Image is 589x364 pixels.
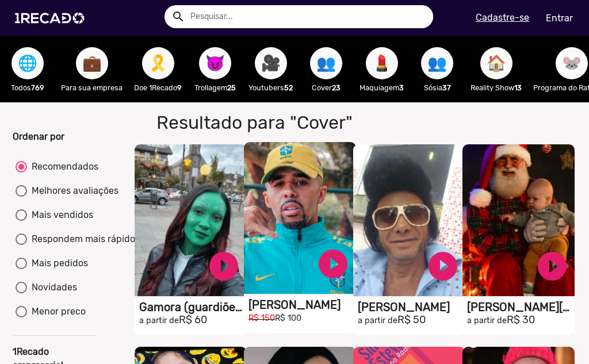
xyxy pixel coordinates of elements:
b: Ordenar por [13,131,64,142]
p: Reality Show [471,82,522,93]
h2: R$ 30 [467,314,575,327]
mat-icon: Example home icon [171,10,185,24]
div: Recomendados [27,160,98,174]
video: S1RECADO vídeos dedicados para fãs e empresas [244,142,356,294]
p: Todos [6,82,49,93]
video: S1RECADO vídeos dedicados para fãs e empresas [353,144,465,296]
h2: R$ 60 [139,314,247,327]
span: 👥 [427,47,447,79]
button: 🌐 [12,47,44,79]
b: 37 [442,83,451,92]
p: Para sua empresa [61,82,123,93]
span: 😈 [205,47,225,79]
button: 👥 [421,47,453,79]
b: 52 [284,83,293,92]
a: play_circle_filled [316,247,350,281]
button: 🐭 [556,47,588,79]
button: 🏠 [480,47,512,79]
div: Mais pedidos [27,256,88,270]
input: Pesquisar... [182,5,433,28]
p: Cover [304,82,348,93]
b: 25 [227,83,236,92]
a: play_circle_filled [535,249,569,283]
video: S1RECADO vídeos dedicados para fãs e empresas [462,144,575,296]
span: 🐭 [562,47,582,79]
small: a partir de [358,316,397,325]
small: R$ 100 [275,313,301,323]
span: 🏠 [487,47,506,79]
p: Maquiagem [359,82,404,93]
p: Youtubers [248,82,293,93]
div: Respondem mais rápido [27,232,135,246]
p: Sósia [415,82,459,93]
div: Mais vendidos [27,208,93,222]
span: 🌐 [18,47,37,79]
span: 💼 [82,47,102,79]
video: S1RECADO vídeos dedicados para fãs e empresas [135,144,247,296]
button: 😈 [199,47,231,79]
u: Cadastre-se [476,12,529,23]
small: a partir de [467,316,507,325]
small: a partir de [139,316,179,325]
span: 👥 [316,47,336,79]
h1: Gamora (guardiões Da Galáxia) [139,300,247,314]
a: play_circle_filled [426,249,460,283]
small: R$ 150 [248,313,275,323]
button: Example home icon [167,6,188,26]
h1: Resultado para "Cover" [148,112,422,133]
span: 🎗️ [148,47,168,79]
span: 💄 [372,47,392,79]
div: Menor preco [27,305,86,319]
h1: [PERSON_NAME][DATE] [467,300,575,314]
b: 9 [177,83,182,92]
h1: [PERSON_NAME] [358,300,465,314]
b: 23 [332,83,341,92]
button: 🎗️ [142,47,174,79]
h1: [PERSON_NAME] [248,298,356,312]
button: 🎥 [255,47,287,79]
h2: R$ 50 [358,314,465,327]
a: Entrar [538,8,580,28]
a: play_circle_filled [206,249,241,283]
p: Trollagem [193,82,237,93]
div: Novidades [27,281,77,294]
b: 769 [31,83,44,92]
p: Doe 1Recado [134,82,182,93]
button: 💼 [76,47,108,79]
span: 🎥 [261,47,281,79]
button: 💄 [366,47,398,79]
div: Melhores avaliações [27,184,118,198]
b: 13 [514,83,522,92]
button: 👥 [310,47,342,79]
b: 3 [399,83,404,92]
